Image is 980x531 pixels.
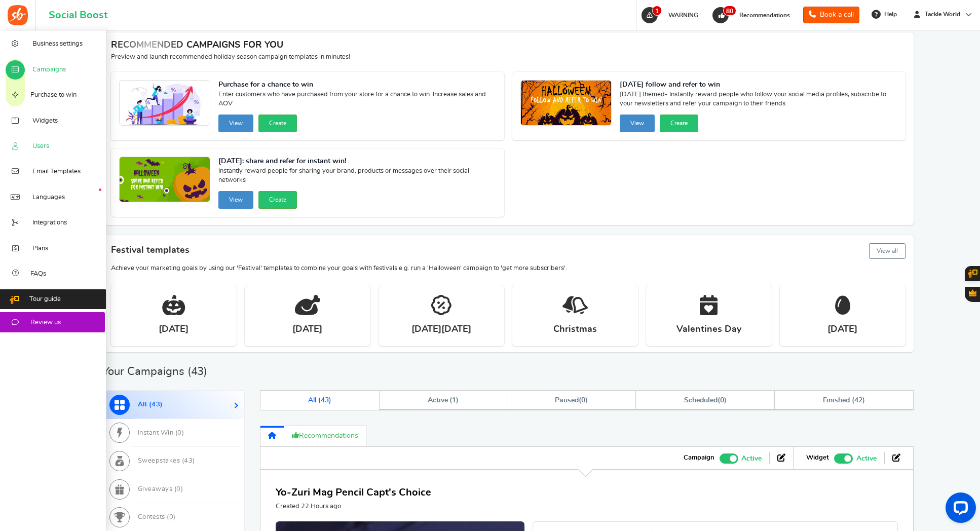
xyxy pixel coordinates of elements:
[32,40,83,49] span: Business settings
[138,486,183,492] span: Giveaways ( )
[30,91,77,100] span: Purchase to win
[555,397,579,404] span: Paused
[184,458,193,464] span: 43
[191,366,204,377] span: 43
[99,188,101,191] em: New
[32,244,48,253] span: Plans
[218,80,496,90] strong: Purchase for a chance to win
[111,41,906,51] h4: RECOMMENDED CAMPAIGNS FOR YOU
[806,453,829,463] strong: Widget
[258,191,297,209] button: Create
[868,6,902,22] a: Help
[276,487,431,498] a: Yo-Zuri Mag Pencil Capt's Choice
[111,241,906,261] h4: Festival templates
[32,167,81,176] span: Email Templates
[8,5,28,25] img: Social Boost
[869,243,906,259] button: View all
[169,514,174,520] span: 0
[553,323,597,336] strong: Christmas
[49,10,107,21] h1: Social Boost
[218,115,253,132] button: View
[854,397,862,404] span: 42
[32,142,49,151] span: Users
[720,397,724,404] span: 0
[723,6,736,16] span: 80
[138,514,176,520] span: Contests ( )
[965,287,980,302] button: Gratisfaction
[30,318,61,327] span: Review us
[120,81,210,126] img: Recommended Campaigns
[411,323,471,336] strong: [DATE][DATE]
[32,193,65,202] span: Languages
[652,6,662,16] span: 1
[620,80,897,90] strong: [DATE] follow and refer to win
[823,397,865,404] span: Finished ( )
[741,453,762,464] span: Active
[103,366,208,376] h2: Your Campaigns ( )
[620,115,655,132] button: View
[620,90,897,110] span: [DATE] themed- Instantly reward people who follow your social media profiles, subscribe to your n...
[739,12,790,18] span: Recommendations
[937,488,980,531] iframe: LiveChat chat widget
[152,401,160,408] span: 43
[555,397,588,404] span: ( )
[159,323,189,336] strong: [DATE]
[428,397,459,404] span: Active ( )
[660,115,698,132] button: Create
[803,7,859,23] a: Book a call
[969,289,976,296] span: Gratisfaction
[308,397,331,404] span: All ( )
[799,452,884,464] li: Widget activated
[29,295,61,304] span: Tour guide
[711,7,795,23] a: 80 Recommendations
[176,486,181,492] span: 0
[111,53,906,62] p: Preview and launch recommended holiday season campaign templates in minutes!
[32,117,58,126] span: Widgets
[827,323,857,336] strong: [DATE]
[640,7,703,23] a: 1 WARNING
[111,264,906,273] p: Achieve your marketing goals by using our 'Festival' templates to combine your goals with festiva...
[258,115,297,132] button: Create
[276,502,431,511] p: Created 22 Hours ago
[684,397,726,404] span: ( )
[292,323,322,336] strong: [DATE]
[218,90,496,110] span: Enter customers who have purchased from your store for a chance to win. Increase sales and AOV
[668,12,698,18] span: WARNING
[218,191,253,209] button: View
[684,453,714,463] strong: Campaign
[120,157,210,203] img: Recommended Campaigns
[177,430,182,436] span: 0
[138,430,184,436] span: Instant Win ( )
[218,157,496,167] strong: [DATE]: share and refer for instant win!
[452,397,456,404] span: 1
[138,401,163,408] span: All ( )
[581,397,585,404] span: 0
[882,10,897,19] span: Help
[32,65,66,74] span: Campaigns
[521,81,611,126] img: Recommended Campaigns
[921,10,964,19] span: Tackle World
[676,323,741,336] strong: Valentines Day
[218,167,496,187] span: Instantly reward people for sharing your brand, products or messages over their social networks
[284,426,366,446] a: Recommendations
[321,397,329,404] span: 43
[32,218,67,227] span: Integrations
[684,397,718,404] span: Scheduled
[856,453,877,464] span: Active
[138,458,195,464] span: Sweepstakes ( )
[30,270,46,279] span: FAQs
